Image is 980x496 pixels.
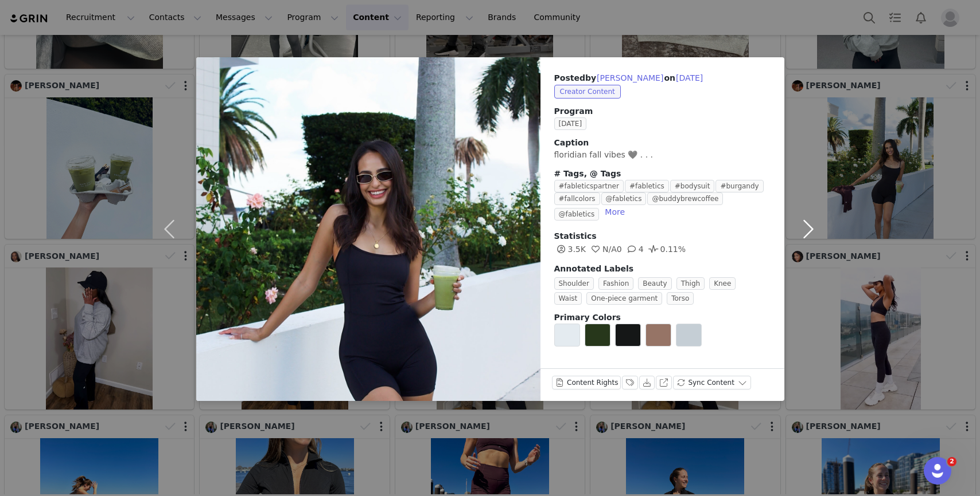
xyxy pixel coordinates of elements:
[675,71,703,85] button: [DATE]
[596,71,664,85] button: [PERSON_NAME]
[589,245,622,254] span: 0
[589,245,617,254] span: N/A
[554,150,654,159] span: floridian fall vibes 🖤 . . .
[638,277,671,290] span: Beauty
[585,73,664,82] span: by
[586,292,662,305] span: One-piece garment
[598,277,633,290] span: Fashion
[673,376,751,389] button: Sync Content
[924,457,951,485] iframe: Intercom live chat
[554,73,704,82] span: Posted on
[554,313,621,322] span: Primary Colors
[554,245,586,254] span: 3.5K
[554,277,594,290] span: Shoulder
[552,376,621,389] button: Content Rights
[554,292,582,305] span: Waist
[554,231,597,241] span: Statistics
[647,245,686,254] span: 0.11%
[667,292,694,305] span: Torso
[554,138,589,147] span: Caption
[554,264,634,273] span: Annotated Labels
[554,180,624,192] span: #fableticspartner
[601,192,647,205] span: @fabletics
[947,457,956,466] span: 2
[554,105,771,117] span: Program
[554,117,587,130] span: [DATE]
[625,245,644,254] span: 4
[647,192,723,205] span: @buddybrewcoffee
[600,205,629,219] button: More
[709,277,736,290] span: Knee
[670,180,715,192] span: #bodysuit
[554,169,621,178] span: # Tags, @ Tags
[715,180,763,192] span: #burgandy
[554,208,600,221] span: @fabletics
[676,277,705,290] span: Thigh
[625,180,669,192] span: #fabletics
[554,192,600,205] span: #fallcolors
[554,85,621,99] span: Creator Content
[554,119,592,128] a: [DATE]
